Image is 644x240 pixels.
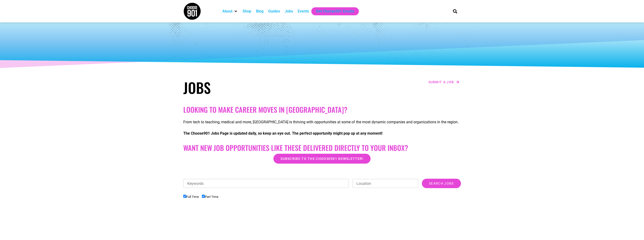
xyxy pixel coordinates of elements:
input: Location [352,179,418,188]
div: Search [451,7,459,15]
input: Part Time [202,195,205,198]
a: Jobs [285,8,293,14]
input: Full Time [183,195,186,198]
p: From tech to teaching, medical and more, [GEOGRAPHIC_DATA] is thriving with opportunities at some... [183,119,461,125]
a: Guides [268,8,280,14]
h1: Jobs [183,79,320,96]
span: Subscribe to the Choose901 newsletter! [280,157,363,160]
label: Full Time [183,195,199,199]
a: Shop [243,8,251,14]
a: About [222,8,232,14]
input: Keywords [183,179,349,188]
nav: Main nav [220,7,445,15]
label: Part Time [202,195,218,199]
a: Events [298,8,309,14]
a: Subscribe to the Choose901 newsletter! [273,154,370,164]
a: Get Choose901 Emails [316,8,354,14]
h2: Looking to make career moves in [GEOGRAPHIC_DATA]? [183,105,461,114]
h2: Want New Job Opportunities like these Delivered Directly to your Inbox? [183,144,461,152]
span: Submit a job [428,80,454,84]
div: About [220,7,240,15]
a: Submit a job [427,79,461,85]
input: Search Jobs [422,179,461,188]
a: Blog [256,8,264,14]
strong: The Choose901 Jobs Page is updated daily, so keep an eye out. The perfect opportunity might pop u... [183,131,382,136]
